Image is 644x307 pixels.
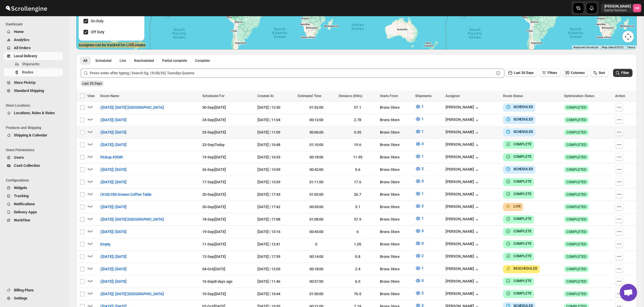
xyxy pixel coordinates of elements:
[513,130,533,134] b: SCHEDULED
[97,128,130,137] button: ([DATE]) [DATE]
[505,166,533,172] button: SCHEDULED
[202,167,226,172] span: 26-Sep | [DATE]
[602,46,623,49] span: Map data ©2025
[505,141,532,147] button: COMPLETE
[566,180,587,184] span: COMPLETED
[100,254,127,260] span: ([DATE]) [DATE]
[604,4,631,9] p: [PERSON_NAME]
[339,241,376,247] div: 1.05
[100,142,127,148] span: ([DATE]) [DATE]
[506,69,537,77] button: Last 30 Days
[14,46,31,50] span: All Orders
[82,82,102,86] span: Last 30 Days
[257,94,274,98] span: Created At
[6,178,65,183] span: Configurations
[446,204,480,210] div: [PERSON_NAME]
[446,167,480,173] div: [PERSON_NAME]
[298,192,335,197] div: 01:02:00
[599,71,605,75] span: Sort
[3,200,63,208] button: Notifications
[513,142,532,146] b: COMPLETE
[91,30,104,34] span: Off Duty
[566,155,587,160] span: COMPLETED
[339,154,376,160] div: 11.95
[566,242,587,247] span: COMPLETED
[14,296,27,300] span: Settings
[412,239,427,248] button: 0
[14,288,34,292] span: Billing Plans
[100,167,127,173] span: ([DATE]) [DATE]
[604,9,631,12] p: basha-furniture
[339,142,376,148] div: 19.6
[3,162,63,170] button: Cash Collection
[505,204,521,209] button: LIVE
[3,286,63,294] button: Billing Plans
[380,192,412,197] div: Bronx Store
[97,252,130,261] button: ([DATE]) [DATE]
[380,241,412,247] div: Bronx Store
[257,142,294,148] div: [DATE] | 10:48
[380,229,412,235] div: Bronx Store
[635,6,639,10] text: NB
[380,105,412,110] div: Bronx Store
[505,179,532,184] button: COMPLETE
[14,29,24,34] span: Home
[446,192,480,198] button: [PERSON_NAME]
[513,105,533,109] b: SCHEDULED
[380,154,412,160] div: Bronx Store
[298,229,335,235] div: 00:45:00
[422,179,424,183] span: 3
[14,133,47,137] span: Shipping & Calendar
[513,155,532,159] b: COMPLETE
[446,217,480,223] div: [PERSON_NAME]
[412,114,427,124] button: 1
[134,58,154,63] span: Rescheduled
[339,204,376,210] div: 5.1
[257,117,294,123] div: [DATE] | 11:04
[505,154,532,160] button: COMPLETE
[505,216,532,222] button: COMPLETE
[97,115,130,125] button: ([DATE]) [DATE]
[202,217,226,221] span: 18-Sep | [DATE]
[412,201,427,211] button: 2
[513,242,532,246] b: COMPLETE
[412,164,427,173] button: 2
[97,265,130,274] button: ([DATE]) [DATE]
[100,266,127,272] span: ([DATE]) [DATE]
[422,229,424,233] span: 3
[422,117,424,121] span: 1
[566,230,587,234] span: COMPLETED
[380,179,412,185] div: Bronx Store
[100,279,127,284] span: ([DATE]) [DATE]
[412,288,427,298] button: 2
[412,226,427,236] button: 3
[3,153,63,162] button: Users
[14,38,29,42] span: Analytics
[505,253,532,259] button: COMPLETE
[95,58,112,63] span: Scheduled
[422,129,424,134] span: 1
[3,44,63,52] button: All Orders
[574,45,598,49] button: Keyboard shortcuts
[446,254,480,260] button: [PERSON_NAME]
[202,254,226,259] span: 12-Sep | [DATE]
[563,69,588,77] button: Columns
[14,88,44,93] span: Standard Shipping
[3,294,63,302] button: Settings
[412,264,427,273] button: 1
[3,109,63,117] button: Locations, Rules & Rates
[202,155,226,159] span: 19-Sep | [DATE]
[446,291,480,297] button: [PERSON_NAME]
[298,167,335,173] div: 00:42:00
[202,192,226,197] span: 20-Sep | [DATE]
[566,167,587,172] span: COMPLETED
[100,94,119,98] span: Route Name
[14,155,24,160] span: Users
[503,94,523,98] span: Route Status
[513,229,532,233] b: COMPLETE
[505,104,533,110] button: SCHEDULED
[339,179,376,185] div: 17.6
[339,117,376,123] div: 2.78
